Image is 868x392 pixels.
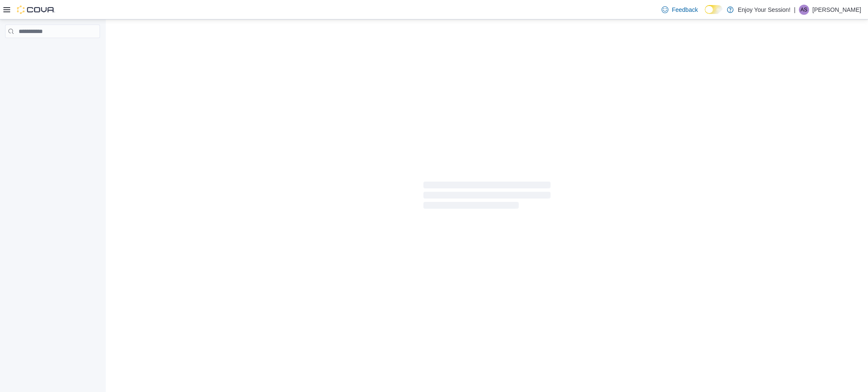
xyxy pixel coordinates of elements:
[812,5,861,15] p: [PERSON_NAME]
[5,40,100,60] nav: Complex example
[738,5,791,15] p: Enjoy Your Session!
[423,183,551,210] span: Loading
[672,6,698,14] span: Feedback
[801,5,807,15] span: AS
[799,5,809,15] div: Amarjit Singh
[794,5,796,15] p: |
[17,6,55,14] img: Cova
[658,1,701,18] a: Feedback
[705,5,723,14] input: Dark Mode
[705,14,705,14] span: Dark Mode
